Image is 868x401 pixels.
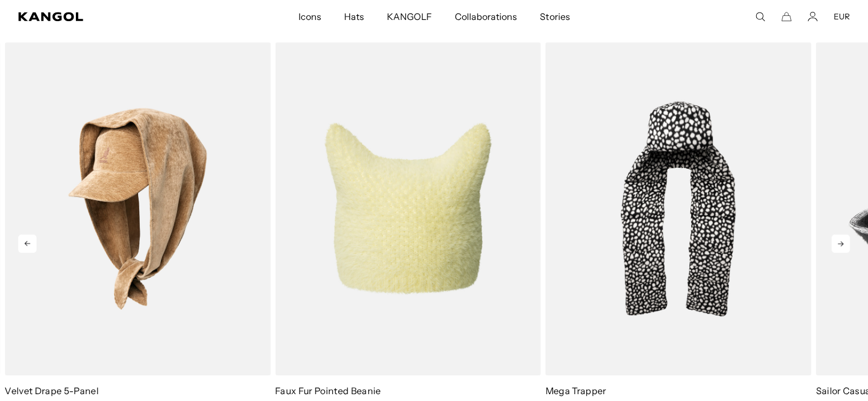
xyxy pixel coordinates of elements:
[5,42,271,376] img: Velvet Drape 5-Panel
[834,11,850,22] button: EUR
[275,385,381,396] a: Faux Fur Pointed Beanie
[546,385,607,396] a: Mega Trapper
[18,12,197,21] a: Kangol
[781,11,792,22] button: Cart
[546,42,812,376] img: Mega Trapper
[755,11,765,22] summary: Search here
[275,42,541,376] img: Faux Fur Pointed Beanie
[808,11,818,22] a: Account
[5,385,98,396] a: Velvet Drape 5-Panel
